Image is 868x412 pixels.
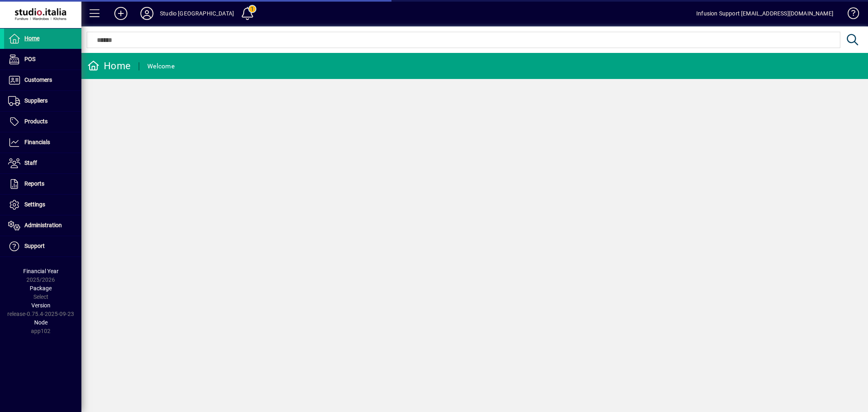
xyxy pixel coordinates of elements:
span: Suppliers [24,97,48,104]
span: Products [24,118,48,125]
a: Financials [4,132,81,153]
a: POS [4,49,81,70]
a: Products [4,112,81,132]
a: Support [4,236,81,256]
div: Home [87,59,131,72]
button: Profile [134,6,160,21]
div: Welcome [147,60,175,73]
span: Support [24,243,45,249]
button: Add [108,6,134,21]
a: Administration [4,215,81,236]
div: Studio [GEOGRAPHIC_DATA] [160,7,234,20]
a: Reports [4,174,81,194]
span: Financial Year [23,268,59,274]
a: Suppliers [4,91,81,111]
a: Settings [4,195,81,215]
span: Settings [24,201,45,208]
span: Home [24,35,39,42]
span: Package [30,285,52,291]
span: Reports [24,180,44,187]
div: Infusion Support [EMAIL_ADDRESS][DOMAIN_NAME] [696,7,833,20]
a: Staff [4,153,81,173]
span: POS [24,56,35,62]
span: Version [31,302,50,309]
span: Node [34,319,48,326]
a: Customers [4,70,81,90]
span: Staff [24,160,37,166]
span: Financials [24,139,50,145]
a: Knowledge Base [842,2,858,28]
span: Customers [24,77,52,83]
span: Administration [24,222,62,228]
